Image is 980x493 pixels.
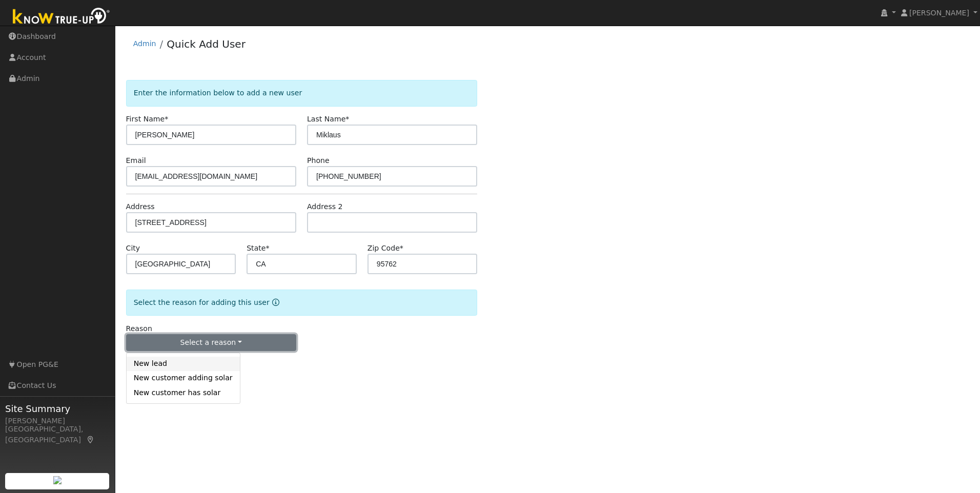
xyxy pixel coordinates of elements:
[247,243,269,254] label: State
[126,155,146,166] label: Email
[53,476,62,484] img: retrieve
[126,80,478,106] div: Enter the information below to add a new user
[127,357,240,371] a: New lead
[8,6,115,29] img: Know True-Up
[367,243,403,254] label: Zip Code
[127,371,240,385] a: New customer adding solar
[307,155,330,166] label: Phone
[86,436,95,444] a: Map
[127,385,240,400] a: New customer has solar
[126,334,296,352] button: Select a reason
[5,424,110,445] div: [GEOGRAPHIC_DATA], [GEOGRAPHIC_DATA]
[307,201,343,212] label: Address 2
[126,201,155,212] label: Address
[400,244,403,252] span: Required
[909,9,969,17] span: [PERSON_NAME]
[167,38,246,50] a: Quick Add User
[165,115,168,123] span: Required
[126,243,140,254] label: City
[126,114,169,125] label: First Name
[126,323,152,334] label: Reason
[133,39,156,48] a: Admin
[270,298,279,306] a: Reason for new user
[126,290,478,316] div: Select the reason for adding this user
[266,244,269,252] span: Required
[307,114,349,125] label: Last Name
[345,115,349,123] span: Required
[5,402,110,416] span: Site Summary
[5,416,110,426] div: [PERSON_NAME]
